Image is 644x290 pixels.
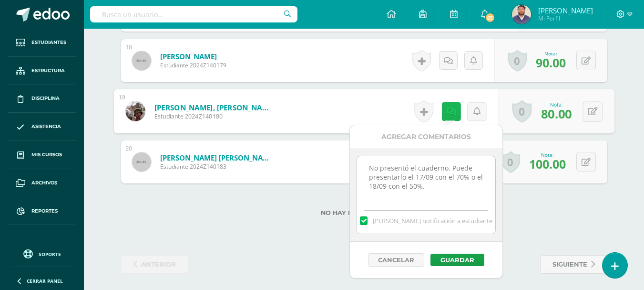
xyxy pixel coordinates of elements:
[160,61,226,69] span: Estudiante 2024Z140179
[154,102,272,112] a: [PERSON_NAME], [PERSON_NAME]
[508,50,527,72] a: 0
[160,52,226,61] a: [PERSON_NAME]
[132,51,151,70] img: 45x45
[529,151,566,158] div: Nota:
[8,141,76,169] a: Mis cursos
[31,39,66,46] span: Estudiantes
[368,253,424,267] button: Cancelar
[485,12,495,23] span: 65
[39,251,61,258] span: Soporte
[27,278,63,284] span: Cerrar panel
[11,247,72,260] a: Soporte
[357,156,495,204] textarea: No presentó el cuaderno. Puede presentarlo el 17/09 con el 70% o el 18/09 con el 50%.
[31,207,58,215] span: Reportes
[538,6,593,15] span: [PERSON_NAME]
[373,216,492,225] span: [PERSON_NAME] notificación a estudiante
[31,179,57,187] span: Archivos
[536,50,566,57] div: Nota:
[160,153,275,162] a: [PERSON_NAME] [PERSON_NAME]
[141,256,176,273] span: anterior
[121,209,607,216] label: No hay más resultados
[8,29,76,57] a: Estudiantes
[8,85,76,113] a: Disciplina
[540,255,607,274] a: siguiente
[90,6,297,22] input: Busca un usuario...
[552,256,587,273] span: siguiente
[8,197,76,226] a: Reportes
[350,125,502,149] div: Agregar Comentarios
[501,151,520,173] a: 0
[430,254,484,266] button: Guardar
[541,105,572,122] span: 80.00
[512,100,532,123] a: 0
[125,101,145,121] img: dd4a1c90b88057bf199e39693cc9333c.png
[8,169,76,197] a: Archivos
[512,5,531,24] img: 1759cf95f6b189d69a069e26bb5613d3.png
[541,101,572,107] div: Nota:
[529,156,566,172] span: 100.00
[538,14,593,22] span: Mi Perfil
[31,95,60,102] span: Disciplina
[31,123,61,130] span: Asistencia
[132,152,151,172] img: 45x45
[536,54,566,71] span: 90.00
[160,162,275,171] span: Estudiante 2024Z140183
[31,67,65,75] span: Estructura
[154,112,272,121] span: Estudiante 2024Z140180
[8,57,76,85] a: Estructura
[8,113,76,141] a: Asistencia
[31,151,62,159] span: Mis cursos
